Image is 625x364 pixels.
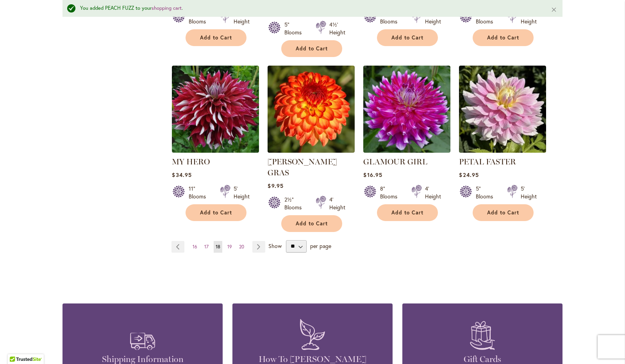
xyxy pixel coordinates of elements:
[459,66,546,153] img: PETAL FASTER
[425,10,441,25] div: 5' Height
[172,66,259,153] img: My Hero
[191,241,199,253] a: 16
[172,171,191,178] span: $34.95
[234,185,250,200] div: 5' Height
[281,215,342,232] button: Add to Cart
[329,21,345,36] div: 4½' Height
[363,147,450,154] a: GLAMOUR GIRL
[239,244,244,250] span: 20
[296,220,328,227] span: Add to Cart
[268,242,282,249] span: Show
[391,34,423,41] span: Add to Cart
[200,209,232,216] span: Add to Cart
[281,40,342,57] button: Add to Cart
[521,185,537,200] div: 5' Height
[193,244,197,250] span: 16
[521,10,537,25] div: 3½' Height
[6,336,28,358] iframe: Launch Accessibility Center
[459,171,479,178] span: $24.95
[200,34,232,41] span: Add to Cart
[172,147,259,154] a: My Hero
[186,204,246,221] button: Add to Cart
[237,241,246,253] a: 20
[80,5,539,12] div: You added PEACH FUZZ to your .
[172,157,210,166] a: MY HERO
[189,185,211,200] div: 11" Blooms
[296,45,328,52] span: Add to Cart
[227,244,232,250] span: 19
[329,196,345,211] div: 4' Height
[380,185,402,200] div: 8" Blooms
[473,29,534,46] button: Add to Cart
[391,209,423,216] span: Add to Cart
[363,157,427,166] a: GLAMOUR GIRL
[377,204,438,221] button: Add to Cart
[363,171,382,178] span: $16.95
[363,66,450,153] img: GLAMOUR GIRL
[268,157,337,177] a: [PERSON_NAME] GRAS
[186,29,246,46] button: Add to Cart
[225,241,234,253] a: 19
[216,244,220,250] span: 18
[204,244,209,250] span: 17
[487,209,519,216] span: Add to Cart
[476,185,498,200] div: 5" Blooms
[459,157,516,166] a: PETAL FASTER
[487,34,519,41] span: Add to Cart
[380,10,402,25] div: 5" Blooms
[473,204,534,221] button: Add to Cart
[459,147,546,154] a: PETAL FASTER
[310,242,331,249] span: per page
[202,241,211,253] a: 17
[234,10,250,25] div: 4' Height
[284,21,306,36] div: 5" Blooms
[268,182,283,189] span: $9.95
[377,29,438,46] button: Add to Cart
[152,5,182,11] a: shopping cart
[476,10,498,25] div: 3½" Blooms
[425,185,441,200] div: 4' Height
[268,147,355,154] a: MARDY GRAS
[189,10,211,25] div: 3" Blooms
[284,196,306,211] div: 2½" Blooms
[268,66,355,153] img: MARDY GRAS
